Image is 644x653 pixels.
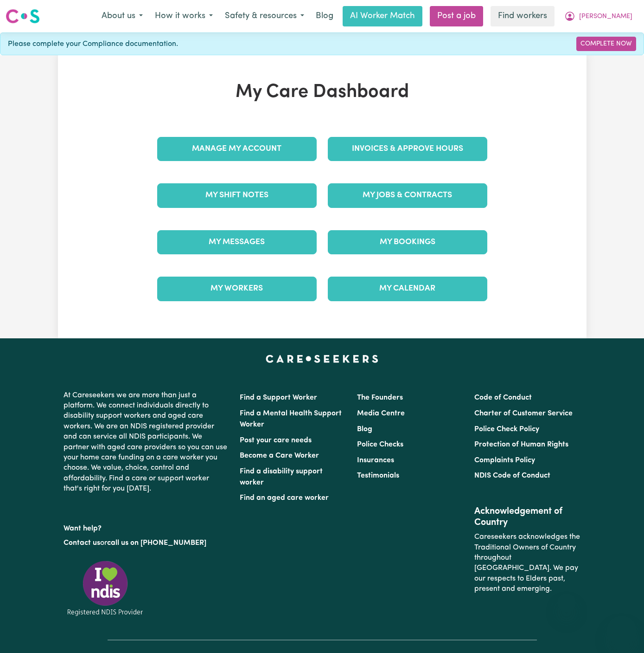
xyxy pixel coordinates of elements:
[240,394,317,401] a: Find a Support Worker
[96,6,149,26] button: About us
[474,528,580,598] p: Careseekers acknowledges the Traditional Owners of Country throughout [GEOGRAPHIC_DATA]. We pay o...
[474,506,580,528] h2: Acknowledgement of Country
[64,559,147,617] img: Registered NDIS provider
[328,230,487,254] a: My Bookings
[6,8,40,25] img: Careseekers logo
[157,230,317,254] a: My Messages
[240,437,312,444] a: Post your care needs
[357,410,405,417] a: Media Centre
[240,468,323,486] a: Find a disability support worker
[474,457,535,464] a: Complaints Policy
[157,137,317,161] a: Manage My Account
[240,410,342,428] a: Find a Mental Health Support Worker
[64,520,229,534] p: Want help?
[310,6,339,26] a: Blog
[357,441,403,448] a: Police Checks
[107,539,206,547] a: call us on [PHONE_NUMBER]
[357,426,372,433] a: Blog
[607,616,637,646] iframe: Button to launch messaging window
[474,394,532,401] a: Code of Conduct
[152,81,493,103] h1: My Care Dashboard
[6,6,40,27] a: Careseekers logo
[474,441,568,448] a: Protection of Human Rights
[357,457,394,464] a: Insurances
[343,6,422,26] a: AI Worker Match
[64,387,229,498] p: At Careseekers we are more than just a platform. We connect individuals directly to disability su...
[558,6,638,26] button: My Account
[157,277,317,301] a: My Workers
[557,594,576,612] iframe: Close message
[64,539,100,547] a: Contact us
[64,534,229,552] p: or
[491,6,555,26] a: Find workers
[240,494,329,502] a: Find an aged care worker
[149,6,219,26] button: How it works
[219,6,310,26] button: Safety & resources
[474,410,573,417] a: Charter of Customer Service
[579,12,632,22] span: [PERSON_NAME]
[430,6,483,26] a: Post a job
[576,37,636,51] a: Complete Now
[240,452,319,459] a: Become a Care Worker
[328,277,487,301] a: My Calendar
[157,183,317,207] a: My Shift Notes
[266,355,378,362] a: Careseekers home page
[474,472,550,479] a: NDIS Code of Conduct
[8,39,178,50] span: Please complete your Compliance documentation.
[328,137,487,161] a: Invoices & Approve Hours
[357,472,399,479] a: Testimonials
[328,183,487,207] a: My Jobs & Contracts
[357,394,403,401] a: The Founders
[474,426,539,433] a: Police Check Policy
